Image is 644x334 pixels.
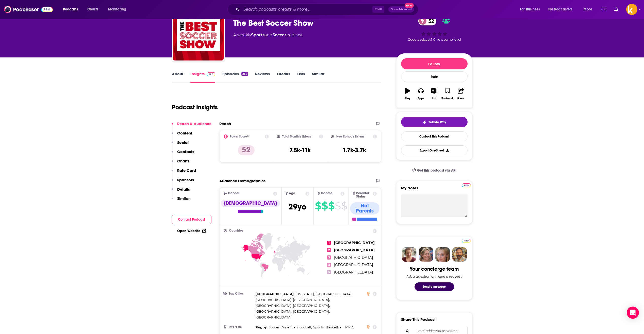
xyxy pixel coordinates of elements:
[177,140,189,145] p: Social
[627,307,639,319] div: Open Intercom Messenger
[251,33,265,37] a: Sports
[441,85,454,103] button: Bookmark
[432,97,436,100] div: List
[269,324,280,330] span: ,
[177,131,192,135] p: Content
[238,145,255,155] p: 52
[172,121,211,131] button: Reach & Audience
[233,32,303,38] div: A weekly podcast
[177,196,190,201] p: Similar
[207,72,216,76] img: Podchaser Pro
[4,5,53,14] img: Podchaser - Follow, Share and Rate Podcasts
[173,10,224,60] a: The Best Soccer Show
[516,5,546,13] button: open menu
[229,229,243,232] span: Countries
[177,149,194,154] p: Contacts
[177,177,194,182] p: Sponsors
[419,247,433,262] img: Barbara Profile
[177,168,196,173] p: Rate Card
[428,120,446,124] span: Tell Me Why
[626,4,637,15] span: Logged in as sshawan
[63,6,78,13] span: Podcasts
[401,186,468,194] label: My Notes
[372,6,384,13] span: Ctrl K
[322,202,328,210] span: $
[345,325,354,329] span: MMA
[321,192,333,195] span: Income
[626,4,637,15] img: User Profile
[626,4,637,15] button: Show profile menu
[342,146,366,154] h3: 1.7k-3.7k
[462,183,471,187] img: Podchaser Pro
[295,291,352,297] span: ,
[418,97,424,100] div: Apps
[230,135,250,138] h2: Power Score™
[334,240,375,245] span: [GEOGRAPHIC_DATA]
[289,146,311,154] h3: 7.5k-11k
[172,103,218,111] h1: Podcast Insights
[341,202,347,210] span: $
[172,131,192,140] button: Content
[255,297,330,303] span: ,
[336,135,364,138] h2: New Episode Listens
[277,71,290,83] a: Credits
[219,178,266,183] h2: Audience Demographics
[221,200,280,207] div: [DEMOGRAPHIC_DATA]
[405,97,410,100] div: Play
[326,324,344,330] span: ,
[282,135,311,138] h2: Total Monthly Listens
[462,238,471,243] a: Pro website
[269,325,279,329] span: Soccer
[401,145,468,155] button: Export One-Sheet
[408,164,461,177] a: Get this podcast via API
[288,202,306,212] span: 29 yo
[350,202,380,215] div: Not Parents
[334,270,373,275] span: [GEOGRAPHIC_DATA]
[402,247,417,262] img: Sydney Profile
[255,292,294,296] span: [GEOGRAPHIC_DATA]
[108,6,126,13] span: Monitoring
[326,325,343,329] span: Basketball
[172,215,211,224] button: Contact Podcast
[462,183,471,187] a: Pro website
[295,292,352,296] span: [US_STATE], [GEOGRAPHIC_DATA]
[265,33,272,37] span: and
[172,159,189,168] button: Charts
[520,6,540,13] span: For Business
[612,5,620,14] a: Show notifications dropdown
[172,187,190,196] button: Details
[172,149,194,159] button: Contacts
[177,229,206,233] a: Open Website
[327,255,331,260] span: 3
[313,324,324,330] span: ,
[228,192,239,195] span: Gender
[388,6,414,12] button: Open AdvancedNew
[452,247,467,262] img: Jon Profile
[335,202,341,210] span: $
[415,282,454,291] button: Send a message
[427,85,441,103] button: List
[401,131,468,141] a: Contact This Podcast
[401,317,436,322] h3: Share This Podcast
[172,196,190,205] button: Similar
[584,6,592,13] span: More
[334,255,373,260] span: [GEOGRAPHIC_DATA]
[580,5,599,13] button: open menu
[255,309,329,313] span: [GEOGRAPHIC_DATA], [GEOGRAPHIC_DATA]
[190,71,216,83] a: InsightsPodchaser Pro
[172,71,183,83] a: About
[422,120,426,124] img: tell me why sparkle
[282,324,312,330] span: ,
[328,202,334,210] span: $
[410,266,459,272] div: Your concierge team
[232,4,423,15] div: Search podcasts, credits, & more...
[84,5,101,13] a: Charts
[545,5,580,13] button: open menu
[417,168,456,173] span: Get this podcast via API
[241,72,248,76] div: 254
[327,241,331,245] span: 1
[255,303,329,308] span: [GEOGRAPHIC_DATA], [GEOGRAPHIC_DATA]
[454,85,467,103] button: Share
[391,8,412,11] span: Open Advanced
[396,13,472,45] div: 52Good podcast? Give it some love!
